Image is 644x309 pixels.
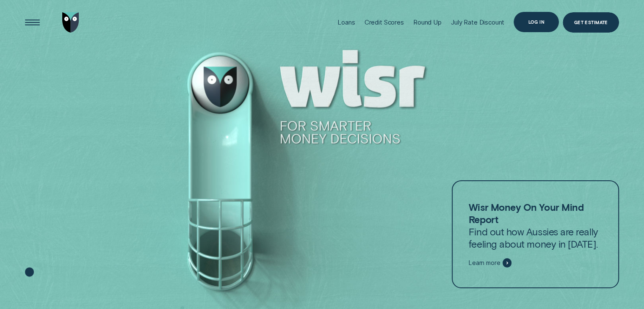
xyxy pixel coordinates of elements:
p: Find out how Aussies are really feeling about money in [DATE]. [469,201,603,250]
div: Log in [528,20,544,24]
button: Open Menu [22,12,42,33]
a: Get Estimate [563,12,619,33]
strong: Wisr Money On Your Mind Report [469,201,583,225]
div: Loans [337,18,355,26]
button: Log in [514,12,559,32]
img: Wisr [62,12,79,33]
a: Wisr Money On Your Mind ReportFind out how Aussies are really feeling about money in [DATE].Learn... [452,180,619,288]
div: July Rate Discount [451,18,504,26]
div: Round Up [413,18,442,26]
div: Credit Scores [365,18,404,26]
span: Learn more [469,259,500,267]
